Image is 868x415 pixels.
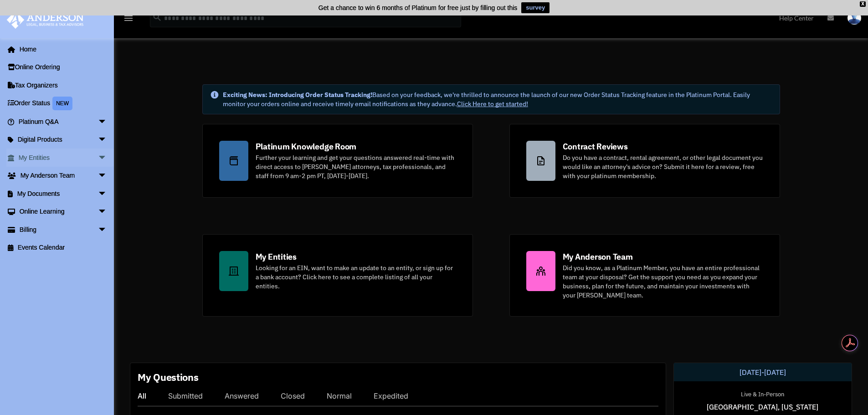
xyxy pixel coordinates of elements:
div: Live & In-Person [734,389,791,398]
strong: Exciting News: Introducing Order Status Tracking! [223,91,372,99]
span: [GEOGRAPHIC_DATA], [US_STATE] [707,401,818,412]
a: Click Here to get started! [457,100,528,108]
a: My Documentsarrow_drop_down [6,184,121,203]
div: Did you know, as a Platinum Member, you have an entire professional team at your disposal? Get th... [563,263,763,300]
a: menu [123,16,134,24]
i: menu [123,13,134,24]
a: Contract Reviews Do you have a contract, rental agreement, or other legal document you would like... [509,124,780,198]
div: All [138,391,146,400]
span: arrow_drop_down [98,113,116,131]
a: Online Ordering [6,58,121,77]
a: Order StatusNEW [6,94,121,113]
a: Home [6,40,116,58]
div: Further your learning and get your questions answered real-time with direct access to [PERSON_NAM... [256,153,456,180]
div: Expedited [374,391,408,400]
i: search [152,12,162,22]
a: My Anderson Teamarrow_drop_down [6,167,121,185]
a: Tax Organizers [6,76,121,94]
a: Platinum Knowledge Room Further your learning and get your questions answered real-time with dire... [202,124,473,198]
span: arrow_drop_down [98,184,116,203]
div: Submitted [168,391,203,400]
a: My Entitiesarrow_drop_down [6,149,121,167]
div: Looking for an EIN, want to make an update to an entity, or sign up for a bank account? Click her... [256,263,456,291]
a: Digital Productsarrow_drop_down [6,131,121,149]
a: Billingarrow_drop_down [6,220,121,239]
a: My Entities Looking for an EIN, want to make an update to an entity, or sign up for a bank accoun... [202,234,473,317]
div: NEW [52,97,72,110]
div: Get a chance to win 6 months of Platinum for free just by filling out this [318,2,518,13]
div: Do you have a contract, rental agreement, or other legal document you would like an attorney's ad... [563,153,763,180]
span: arrow_drop_down [98,149,116,167]
div: [DATE]-[DATE] [674,363,852,381]
div: My Anderson Team [563,251,633,262]
div: Platinum Knowledge Room [256,141,357,152]
a: survey [521,2,550,13]
a: Platinum Q&Aarrow_drop_down [6,113,121,131]
span: arrow_drop_down [98,203,116,221]
div: Contract Reviews [563,141,628,152]
img: User Pic [847,11,861,25]
div: My Entities [256,251,297,262]
div: My Questions [138,370,199,384]
div: Based on your feedback, we're thrilled to announce the launch of our new Order Status Tracking fe... [223,90,772,108]
img: Anderson Advisors Platinum Portal [4,11,87,29]
div: Closed [281,391,305,400]
div: close [860,1,866,7]
a: My Anderson Team Did you know, as a Platinum Member, you have an entire professional team at your... [509,234,780,317]
a: Online Learningarrow_drop_down [6,203,121,221]
span: arrow_drop_down [98,131,116,149]
span: arrow_drop_down [98,167,116,185]
a: Events Calendar [6,239,121,257]
span: arrow_drop_down [98,220,116,239]
div: Answered [225,391,259,400]
div: Normal [327,391,352,400]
